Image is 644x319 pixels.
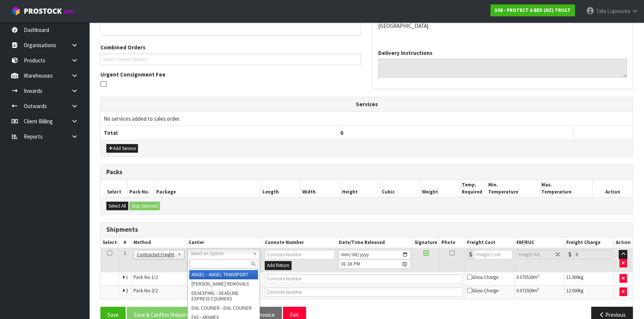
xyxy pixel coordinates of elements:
td: m [514,285,564,299]
th: Min. Temperature [486,180,540,197]
h3: Shipments [106,226,627,233]
sup: 3 [537,273,539,278]
th: Freight Charge [564,237,614,248]
li: DEAEXPAKL - DEADLINE EXPRESS COURIERS [189,289,258,303]
th: Services [101,97,632,111]
button: Ship Selected [129,202,160,211]
span: Talia [596,7,606,14]
button: Select All [106,202,128,211]
th: Date/Time Released [337,237,412,248]
img: cube-alt.png [11,6,20,16]
span: 1 [124,250,126,256]
th: Length [260,180,300,197]
th: Pack No. [128,180,154,197]
li: DHL COURIER - DHL COURIER [189,303,258,313]
input: Connote Number [265,287,463,297]
span: Contracted Freight [137,250,174,259]
th: Action [593,180,632,197]
th: Action [614,237,632,248]
th: Signature [413,237,439,248]
th: Width [300,180,340,197]
th: Height [340,180,380,197]
label: Combined Orders [100,43,145,51]
sup: 3 [537,287,539,292]
span: ProStock [24,6,62,16]
td: kg [564,272,614,285]
th: Freight Cost [465,237,514,248]
th: Total [101,126,337,140]
a: S08 - PROTECT A BED (NZ) TRUST [490,4,575,16]
span: 1 [126,274,128,280]
span: Glass Charge [467,287,498,294]
td: Pack No. [131,272,263,285]
span: 0 [340,129,343,136]
th: Temp. Required [460,180,486,197]
th: Max. Temperature [540,180,593,197]
th: Select [101,180,128,197]
th: FAF/RUC [514,237,564,248]
td: m [514,272,564,285]
button: Add Return [265,261,292,270]
input: Connote Number [265,274,463,283]
small: WMS [63,8,75,15]
th: # [119,237,132,248]
th: Connote Number [263,237,337,248]
span: 1/2 [151,274,158,280]
span: 11.000 [566,274,579,280]
label: Urgent Consignment Fee [100,71,165,78]
th: Photo [439,237,465,248]
input: Freight Cost [474,250,512,259]
span: Lupeuvea [607,7,630,14]
span: Glass Charge [467,274,498,280]
input: Freight Charge [573,250,612,259]
td: kg [564,285,614,299]
th: Cubic [380,180,420,197]
h3: Packs [106,169,627,176]
label: Delivery Instructions [378,49,432,57]
th: Select [101,237,119,248]
th: Method [131,237,186,248]
span: 2/2 [151,287,158,294]
th: Carrier [186,237,263,248]
span: 0.075520 [516,274,533,280]
li: [PERSON_NAME] REMOVALS [189,279,258,289]
input: Freight Adjustment [516,250,554,259]
span: Select an Option [191,249,250,258]
span: 12.000 [566,287,579,294]
td: No services added to sales order. [101,111,632,126]
li: ANGEL - ANGEL TRANSPORT [189,270,258,279]
span: 2 [126,287,128,294]
button: Add Service [106,144,138,153]
strong: S08 - PROTECT A BED (NZ) TRUST [495,7,571,13]
td: Pack No. [131,285,263,299]
input: Connote Number [265,250,335,259]
th: Weight [420,180,460,197]
span: 0.071920 [516,287,533,294]
th: Package [154,180,260,197]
